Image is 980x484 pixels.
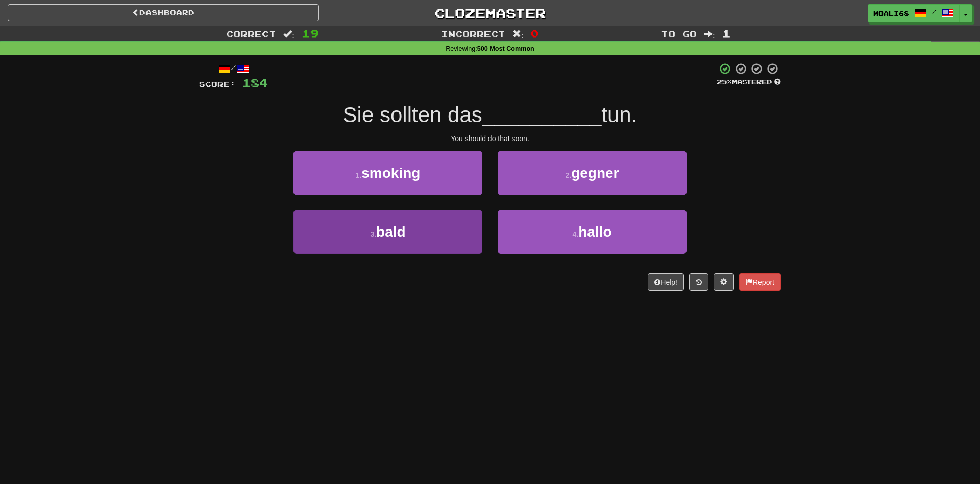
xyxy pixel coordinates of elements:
[356,171,362,179] small: 1 .
[370,230,376,238] small: 3 .
[868,4,960,22] a: moali68 /
[530,27,539,39] span: 0
[226,29,276,39] span: Correct
[242,76,268,89] span: 184
[199,62,268,75] div: /
[648,273,684,291] button: Help!
[704,30,715,38] span: :
[578,224,611,240] span: hallo
[477,45,534,52] strong: 500 Most Common
[498,151,687,195] button: 2.gegner
[376,224,406,240] span: bald
[512,30,524,38] span: :
[873,9,909,18] span: moali68
[498,210,687,254] button: 4.hallo
[717,78,732,86] span: 25 %
[302,27,319,39] span: 19
[571,165,619,181] span: gegner
[689,273,708,291] button: Round history (alt+y)
[441,29,505,39] span: Incorrect
[572,230,578,238] small: 4 .
[722,27,731,39] span: 1
[199,133,781,144] div: You should do that soon.
[601,103,637,127] span: tun.
[293,210,482,254] button: 3.bald
[334,4,646,22] a: Clozemaster
[8,4,319,21] a: Dashboard
[739,273,781,291] button: Report
[199,80,236,88] span: Score:
[565,171,571,179] small: 2 .
[361,165,420,181] span: smoking
[283,30,295,38] span: :
[343,103,482,127] span: Sie sollten das
[482,103,602,127] span: __________
[293,151,482,195] button: 1.smoking
[661,29,697,39] span: To go
[717,78,781,87] div: Mastered
[932,8,937,15] span: /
